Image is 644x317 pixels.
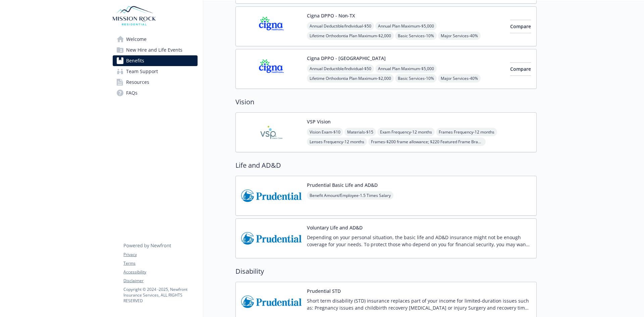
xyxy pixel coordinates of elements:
span: Materials - $15 [344,128,376,136]
h2: Life and AD&D [235,160,537,170]
a: New Hire and Life Events [113,45,198,55]
a: Team Support [113,66,198,77]
img: CIGNA carrier logo [241,55,302,83]
span: Lenses Frequency - 12 months [307,138,367,146]
h2: Vision [235,97,537,107]
a: Welcome [113,34,198,45]
a: FAQs [113,88,198,98]
a: Privacy [123,252,197,258]
a: Benefits [113,55,198,66]
img: CIGNA carrier logo [241,12,302,41]
button: Voluntary Life and AD&D [307,224,363,231]
button: Compare [510,62,531,76]
h2: Disability [235,266,537,276]
a: Accessibility [123,269,197,275]
span: Frames - $200 frame allowance; $220 Featured Frame Brands allowance; 20% savings on the amount ov... [368,138,486,146]
button: Cigna DPPO - [GEOGRAPHIC_DATA] [307,55,386,62]
span: New Hire and Life Events [126,45,182,55]
span: Exam Frequency - 12 months [377,128,435,136]
span: Annual Deductible/Individual - $50 [307,64,374,73]
span: Basic Services - 10% [395,32,437,40]
button: Cigna DPPO - Non-TX [307,12,355,19]
button: VSP Vision [307,118,331,125]
span: FAQs [126,88,138,98]
button: Prudential STD [307,287,341,295]
p: Depending on your personal situation, the basic life and AD&D insurance might not be enough cover... [307,234,531,248]
span: Annual Plan Maximum - $5,000 [375,64,437,73]
img: Prudential Insurance Co of America carrier logo [241,181,302,210]
p: Short term disability (STD) insurance replaces part of your income for limited-duration issues su... [307,297,531,311]
p: Copyright © 2024 - 2025 , Newfront Insurance Services, ALL RIGHTS RESERVED [123,286,197,304]
span: Resources [126,77,149,88]
span: Benefits [126,55,144,66]
a: Terms [123,260,197,266]
span: Team Support [126,66,158,77]
span: Annual Plan Maximum - $5,000 [375,22,437,30]
span: Vision Exam - $10 [307,128,343,136]
img: Prudential Insurance Co of America carrier logo [241,224,302,253]
span: Lifetime Orthodontia Plan Maximum - $2,000 [307,74,394,83]
span: Welcome [126,34,147,45]
span: Frames Frequency - 12 months [436,128,497,136]
span: Annual Deductible/Individual - $50 [307,22,374,30]
button: Prudential Basic Life and AD&D [307,181,378,189]
span: Lifetime Orthodontia Plan Maximum - $2,000 [307,32,394,40]
span: Major Services - 40% [438,32,481,40]
img: Prudential Insurance Co of America carrier logo [241,287,302,316]
span: Compare [510,23,531,30]
a: Disclaimer [123,278,197,284]
span: Basic Services - 10% [395,74,437,83]
span: Compare [510,66,531,72]
a: Resources [113,77,198,88]
span: Major Services - 40% [438,74,481,83]
button: Compare [510,20,531,33]
img: Vision Service Plan carrier logo [241,118,302,147]
span: Benefit Amount/Employee - 1.5 Times Salary [307,191,393,200]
